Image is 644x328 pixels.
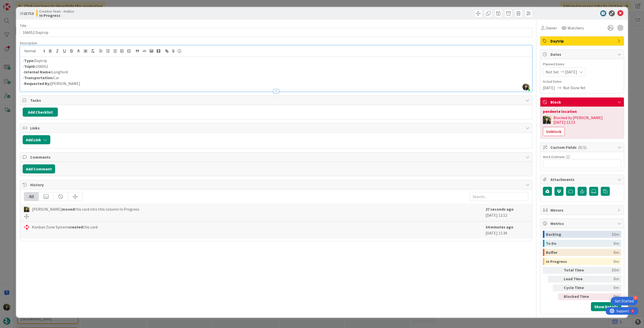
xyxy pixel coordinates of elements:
b: 27 seconds ago [486,207,514,212]
div: Blocked Time [564,293,591,300]
span: Watchers [568,25,584,31]
button: Add Link [23,135,50,144]
div: To Do [546,240,614,247]
div: 0m [614,249,619,256]
img: BC [543,116,551,124]
div: 4 [26,2,27,6]
span: Creative Team - Análise [39,9,74,13]
strong: Internal Name: [24,69,52,74]
div: 0m [614,258,619,265]
p: - Daytrip [23,58,530,64]
span: Support [11,1,23,7]
div: 33m [593,267,619,274]
span: Comments [30,154,523,160]
div: 0m [593,293,619,300]
b: created [68,224,83,229]
span: Owner [546,25,557,31]
div: All [24,192,39,201]
b: In Progress [39,13,74,17]
span: Dates [550,51,615,57]
span: [DATE] [565,69,577,75]
p: - 106052 [23,64,530,69]
div: Get Started [615,299,634,304]
div: [DATE] 12:12 [486,206,528,219]
div: Blocked by [PERSON_NAME] [DATE] 12:13 [553,115,621,124]
span: History [30,182,523,188]
label: Work Estimate [543,155,565,159]
span: Attachments [550,176,615,182]
strong: Transportation: [24,75,53,80]
span: [PERSON_NAME] this card into this column In Progress [32,206,139,212]
div: Cycle Time [564,285,591,291]
span: Not Set [546,69,559,75]
div: [DATE] 11:39 [486,224,528,236]
button: Add Comment [23,164,55,173]
label: Title [20,23,26,28]
span: Metrics [550,220,615,226]
strong: Type: [24,58,34,63]
span: Not Done Yet [563,85,586,91]
input: Search... [470,192,528,201]
div: Lead Time [564,276,591,283]
input: type card name here... [20,28,532,37]
span: Kanban Zone System this card [32,224,98,230]
div: pendente location [543,109,621,113]
div: 0m [593,276,619,283]
img: BC [24,207,29,212]
div: Total Time [564,267,591,274]
span: Mirrors [550,207,615,213]
div: Open Get Started checklist, remaining modules: 4 [611,297,638,305]
span: Planned Dates [543,62,621,67]
div: Buffer [546,249,614,256]
img: PKF90Q5jPr56cBaliQnj6ZMmbSdpAOLY.jpg [522,83,530,90]
span: Daytrip [550,38,615,44]
span: Description [20,41,37,45]
span: ID [20,10,34,16]
b: moved [62,207,74,212]
span: Tasks [30,97,523,103]
img: KS [24,224,29,230]
div: 33m [612,231,619,238]
b: 34 minutes ago [486,224,513,229]
p: - [PERSON_NAME] [23,81,530,86]
span: Custom Fields [550,144,615,150]
span: ( 0/1 ) [578,145,586,150]
span: [DATE] [543,85,555,91]
button: Add Checklist [23,108,58,117]
div: 4 [633,296,638,300]
button: Unblock [543,127,565,136]
div: 0m [593,285,619,291]
div: In Progress [546,258,614,265]
b: 21713 [24,11,34,16]
p: - Car [23,75,530,81]
div: Backlog [546,231,612,238]
strong: Requested By: [24,81,50,86]
span: Actual Dates [543,79,621,84]
span: Links [30,125,523,131]
div: 0m [614,240,619,247]
strong: TripID: [24,64,36,69]
p: - Longford [23,69,530,75]
span: Block [550,99,615,105]
button: Show Details [591,302,621,311]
